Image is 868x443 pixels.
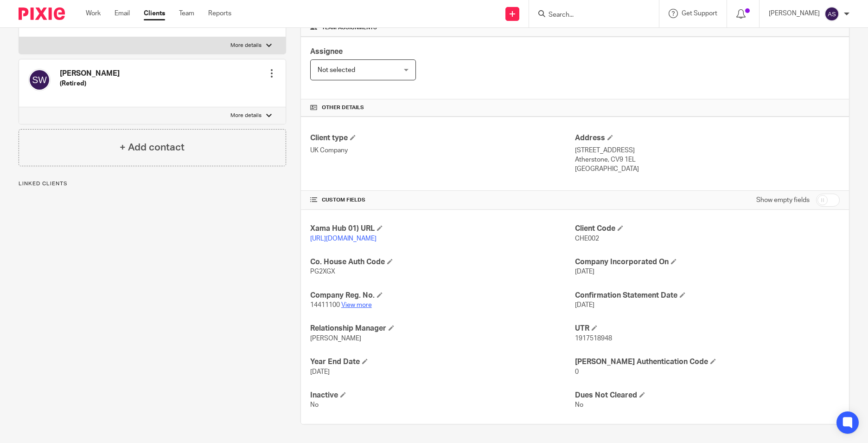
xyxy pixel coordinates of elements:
a: Email [115,9,130,18]
span: No [310,402,319,408]
span: 14411100 [310,302,340,308]
h4: [PERSON_NAME] Authentication Code [575,357,840,367]
span: Assignee [310,48,343,55]
span: [DATE] [575,268,594,275]
h4: Co. House Auth Code [310,257,575,267]
input: Search [548,11,631,20]
a: View more [341,302,372,308]
h4: Inactive [310,391,575,400]
h4: + Add contact [120,140,185,155]
p: [GEOGRAPHIC_DATA] [575,164,840,174]
a: Clients [144,9,165,18]
span: CHE002 [575,235,599,242]
img: Pixie [19,7,65,20]
label: Show empty fields [756,195,810,205]
h4: Relationship Manager [310,324,575,333]
img: svg%3E [824,7,839,21]
p: [STREET_ADDRESS] [575,146,840,155]
a: [URL][DOMAIN_NAME] [310,235,377,242]
h4: CUSTOM FIELDS [310,196,575,204]
h4: Confirmation Statement Date [575,291,840,300]
span: No [575,402,583,408]
span: [DATE] [310,369,330,375]
h4: Year End Date [310,357,575,367]
p: Atherstone, CV9 1EL [575,155,840,164]
p: More details [230,112,262,119]
h4: Dues Not Cleared [575,391,840,400]
h4: Company Reg. No. [310,291,575,300]
a: Team [179,9,194,18]
p: More details [230,42,262,49]
span: Not selected [318,67,355,73]
h4: Client type [310,133,575,143]
img: svg%3E [28,69,51,91]
h4: Client Code [575,224,840,234]
p: Linked clients [19,180,286,188]
span: [PERSON_NAME] [310,335,361,342]
h4: [PERSON_NAME] [60,69,120,78]
p: [PERSON_NAME] [769,9,820,18]
h4: Xama Hub 01) URL [310,224,575,234]
h5: (Retired) [60,79,120,88]
span: Other details [322,104,364,111]
h4: UTR [575,324,840,333]
span: PG2XGX [310,268,335,275]
a: Reports [208,9,231,18]
p: UK Company [310,146,575,155]
span: 1917518948 [575,335,612,342]
span: 0 [575,369,579,375]
a: Work [86,9,101,18]
span: [DATE] [575,302,594,308]
h4: Company Incorporated On [575,257,840,267]
span: Get Support [682,10,717,17]
h4: Address [575,133,840,143]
